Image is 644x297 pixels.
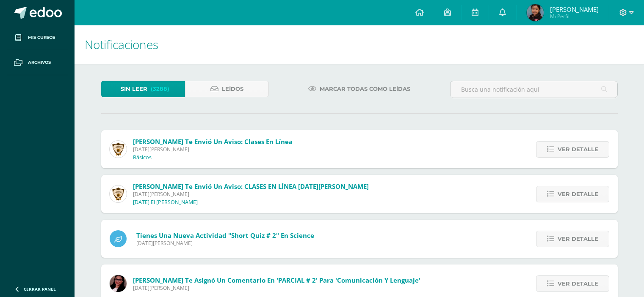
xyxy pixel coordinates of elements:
[222,81,243,97] span: Leídos
[550,13,599,20] span: Mi Perfil
[7,50,68,75] a: Archivos
[110,275,127,292] img: 1c3ed0363f92f1cd3aaa9c6dc44d1b5b.png
[133,154,152,161] p: Básicos
[110,141,127,158] img: a46afb417ae587891c704af89211ce97.png
[558,142,598,157] span: Ver detalle
[527,4,544,21] img: 3b12861ce529628c5d29cb56cb8b401b.png
[558,186,598,202] span: Ver detalle
[320,81,410,97] span: Marcar todas como leídas
[101,81,185,97] a: Sin leer(3288)
[28,34,55,41] span: Mis cursos
[28,59,51,66] span: Archivos
[136,231,314,240] span: Tienes una nueva actividad "Short Quiz # 2" En Science
[110,185,127,202] img: a46afb417ae587891c704af89211ce97.png
[558,276,598,292] span: Ver detalle
[136,240,314,247] span: [DATE][PERSON_NAME]
[133,137,293,146] span: [PERSON_NAME] te envió un aviso: Clases en Línea
[451,81,617,98] input: Busca una notificación aquí
[85,36,158,52] span: Notificaciones
[133,284,420,292] span: [DATE][PERSON_NAME]
[298,81,421,97] a: Marcar todas como leídas
[185,81,269,97] a: Leídos
[121,81,147,97] span: Sin leer
[550,5,599,14] span: [PERSON_NAME]
[133,146,293,153] span: [DATE][PERSON_NAME]
[133,276,420,284] span: [PERSON_NAME] te asignó un comentario en 'PARCIAL # 2' para 'Comunicación y Lenguaje'
[133,191,369,198] span: [DATE][PERSON_NAME]
[133,199,198,206] p: [DATE] El [PERSON_NAME]
[133,182,369,191] span: [PERSON_NAME] te envió un aviso: CLASES EN LÍNEA [DATE][PERSON_NAME]
[151,81,169,97] span: (3288)
[7,25,68,50] a: Mis cursos
[24,286,56,292] span: Cerrar panel
[558,231,598,247] span: Ver detalle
